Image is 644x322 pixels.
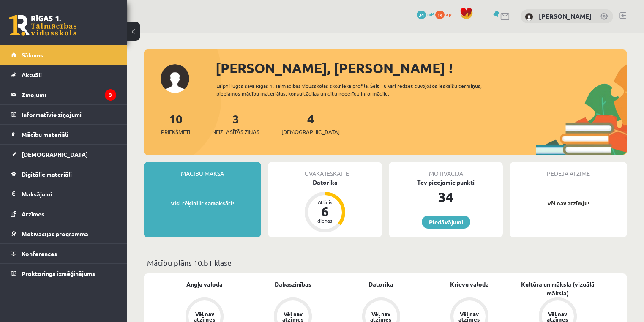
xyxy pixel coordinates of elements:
legend: Ziņojumi [22,85,116,104]
a: Rīgas 1. Tālmācības vidusskola [9,15,77,36]
div: Datorika [268,178,382,187]
i: 3 [105,89,116,101]
a: Atzīmes [11,204,116,224]
span: [DEMOGRAPHIC_DATA] [22,150,88,158]
a: Krievu valoda [450,280,489,289]
a: Informatīvie ziņojumi [11,105,116,124]
a: Mācību materiāli [11,125,116,144]
a: Dabaszinības [275,280,311,289]
legend: Informatīvie ziņojumi [22,105,116,124]
a: Angļu valoda [186,280,223,289]
div: Motivācija [389,162,503,178]
span: Priekšmeti [161,128,190,136]
a: Aktuāli [11,65,116,85]
span: 14 [435,11,445,19]
span: 34 [417,11,426,19]
a: Piedāvājumi [422,216,470,229]
span: Proktoringa izmēģinājums [22,270,95,277]
a: Ziņojumi3 [11,85,116,104]
a: Sākums [11,45,116,65]
a: Motivācijas programma [11,224,116,243]
div: 34 [389,187,503,207]
span: xp [446,11,451,17]
span: Motivācijas programma [22,230,88,237]
div: Vēl nav atzīmes [369,311,393,322]
span: Sākums [22,51,43,59]
p: Visi rēķini ir samaksāti! [148,199,257,207]
span: Neizlasītās ziņas [212,128,259,136]
span: Aktuāli [22,71,42,79]
a: Konferences [11,244,116,263]
span: Mācību materiāli [22,131,68,138]
div: Vēl nav atzīmes [193,311,216,322]
div: Laipni lūgts savā Rīgas 1. Tālmācības vidusskolas skolnieka profilā. Šeit Tu vari redzēt tuvojošo... [216,82,506,97]
img: Jana Baranova [525,13,533,21]
a: Maksājumi [11,184,116,204]
a: 3Neizlasītās ziņas [212,111,259,136]
legend: Maksājumi [22,184,116,204]
div: Mācību maksa [144,162,261,178]
div: Vēl nav atzīmes [458,311,481,322]
a: 14 xp [435,11,456,17]
div: Tev pieejamie punkti [389,178,503,187]
a: Datorika [368,280,393,289]
a: Kultūra un māksla (vizuālā māksla) [513,280,602,297]
a: Proktoringa izmēģinājums [11,264,116,283]
a: 4[DEMOGRAPHIC_DATA] [281,111,340,136]
a: Datorika Atlicis 6 dienas [268,178,382,234]
div: 6 [312,205,338,218]
a: [PERSON_NAME] [539,12,592,20]
a: [DEMOGRAPHIC_DATA] [11,145,116,164]
p: Mācību plāns 10.b1 klase [147,257,624,268]
div: Tuvākā ieskaite [268,162,382,178]
span: Digitālie materiāli [22,170,72,178]
p: Vēl nav atzīmju! [514,199,623,207]
span: mP [427,11,434,17]
div: Atlicis [312,199,338,205]
a: Digitālie materiāli [11,164,116,184]
div: Vēl nav atzīmes [546,311,570,322]
span: [DEMOGRAPHIC_DATA] [281,128,340,136]
a: 10Priekšmeti [161,111,190,136]
div: dienas [312,218,338,223]
span: Konferences [22,250,57,257]
div: Pēdējā atzīme [510,162,627,178]
span: Atzīmes [22,210,44,218]
a: 34 mP [417,11,434,17]
div: Vēl nav atzīmes [281,311,305,322]
div: [PERSON_NAME], [PERSON_NAME] ! [216,58,627,78]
